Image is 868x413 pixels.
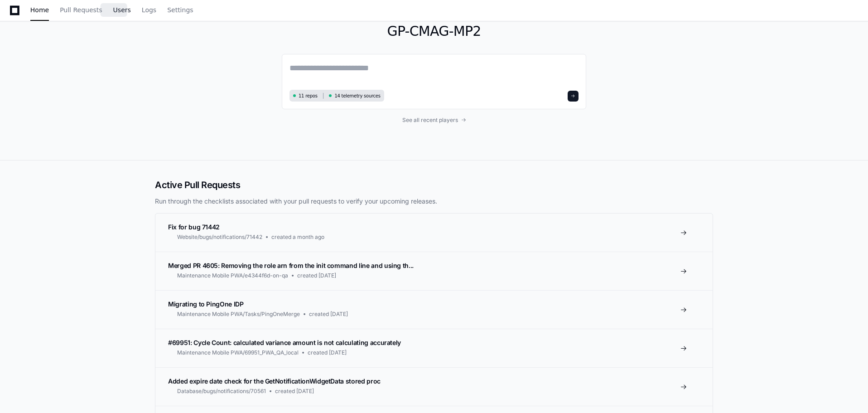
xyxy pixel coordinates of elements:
[177,272,288,279] span: Maintenance Mobile PWA/e4344f6d-on-qa
[155,367,713,406] a: Added expire date check for the GetNotificationWidgetData stored procDatabase/bugs/notifications/...
[282,23,586,39] h1: GP-CMAG-MP2
[142,7,156,13] span: Logs
[167,7,193,13] span: Settings
[177,388,266,395] span: Database/bugs/notifications/70561
[168,262,414,269] span: Merged PR 4605: Removing the role arn from the init command line and using th...
[168,223,220,231] span: Fix for bug 71442
[155,197,713,206] p: Run through the checklists associated with your pull requests to verify your upcoming releases.
[297,272,336,279] span: created [DATE]
[155,252,713,290] a: Merged PR 4605: Removing the role arn from the init command line and using th...Maintenance Mobil...
[282,117,586,124] a: See all recent players
[168,300,244,308] span: Migrating to PingOne IDP
[60,7,102,13] span: Pull Requests
[177,349,299,356] span: Maintenance Mobile PWA/69951_PWA_QA_local
[168,377,381,385] span: Added expire date check for the GetNotificationWidgetData stored proc
[275,388,314,395] span: created [DATE]
[299,92,318,99] span: 11 repos
[271,233,324,241] span: created a month ago
[155,214,713,252] a: Fix for bug 71442Website/bugs/notifications/71442created a month ago
[177,311,300,318] span: Maintenance Mobile PWA/Tasks/PingOneMerge
[309,311,348,318] span: created [DATE]
[177,233,262,241] span: Website/bugs/notifications/71442
[155,290,713,329] a: Migrating to PingOne IDPMaintenance Mobile PWA/Tasks/PingOneMergecreated [DATE]
[168,339,401,346] span: #69951: Cycle Count: calculated variance amount is not calculating accurately
[334,92,380,99] span: 14 telemetry sources
[30,7,49,13] span: Home
[113,7,131,13] span: Users
[155,179,713,191] h2: Active Pull Requests
[402,117,458,124] span: See all recent players
[308,349,347,356] span: created [DATE]
[155,329,713,367] a: #69951: Cycle Count: calculated variance amount is not calculating accuratelyMaintenance Mobile P...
